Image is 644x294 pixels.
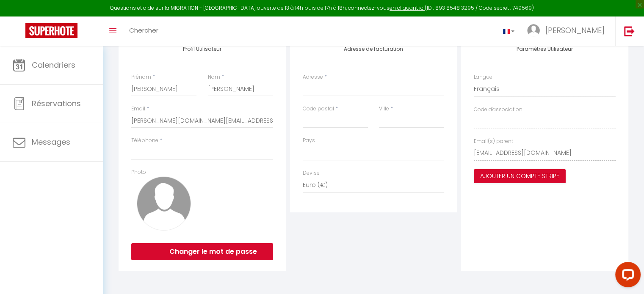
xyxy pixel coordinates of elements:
label: Prénom [131,73,151,81]
img: logout [624,26,635,36]
span: [PERSON_NAME] [545,25,605,36]
span: Messages [32,137,70,147]
label: Ville [379,105,389,113]
label: Code postal [303,105,334,113]
button: Ajouter un compte Stripe [474,169,566,184]
a: ... [PERSON_NAME] [521,16,615,46]
label: Téléphone [131,137,158,145]
span: Réservations [32,98,81,109]
label: Adresse [303,73,323,81]
img: Super Booking [25,23,77,38]
label: Email(s) parent [474,137,513,146]
label: Code d'association [474,106,522,114]
span: Calendriers [32,60,75,70]
label: Devise [303,169,320,177]
a: Chercher [123,16,165,46]
label: Pays [303,137,315,145]
label: Langue [474,73,492,81]
img: avatar.png [137,176,191,231]
label: Photo [131,168,146,176]
iframe: LiveChat chat widget [608,258,644,294]
label: Email [131,105,145,113]
span: Chercher [129,26,158,35]
a: en cliquant ici [390,4,425,11]
h4: Adresse de facturation [303,46,445,52]
h4: Profil Utilisateur [131,46,273,52]
label: Nom [208,73,220,81]
h4: Paramètres Utilisateur [474,46,616,52]
img: ... [527,24,540,37]
button: Changer le mot de passe [131,243,273,260]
